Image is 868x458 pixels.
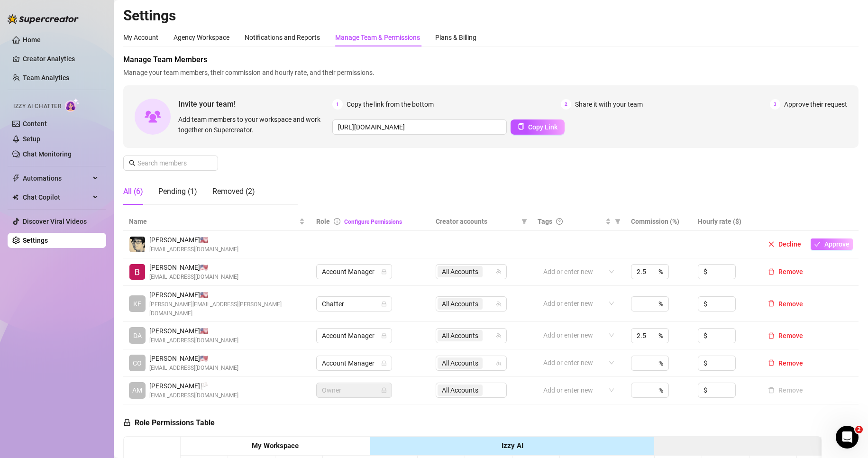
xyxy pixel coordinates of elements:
span: [PERSON_NAME] 🇺🇸 [149,326,238,336]
strong: My Workspace [252,441,299,450]
span: Account Manager [322,356,386,370]
button: Remove [764,298,807,310]
span: team [496,333,502,339]
span: question-circle [556,218,563,225]
div: All (6) [123,186,143,197]
div: My Account [123,32,158,43]
span: [PERSON_NAME] 🇺🇸 [149,262,238,273]
div: Pending (1) [158,186,197,197]
span: [EMAIL_ADDRESS][DOMAIN_NAME] [149,336,238,345]
h5: Role Permissions Table [123,417,215,429]
span: Izzy AI Chatter [13,102,61,111]
span: All Accounts [438,357,483,369]
span: Role [316,218,330,225]
span: AM [132,385,142,395]
span: Automations [23,171,90,186]
span: delete [768,332,775,339]
img: AI Chatter [65,98,80,112]
img: Ryan [129,264,145,280]
span: 2 [561,99,571,110]
span: Owner [322,383,386,397]
iframe: Intercom live chat [836,426,859,449]
span: Remove [778,332,803,339]
th: Commission (%) [625,212,692,231]
span: [PERSON_NAME] 🏳️ [149,381,238,391]
span: Decline [778,240,801,248]
span: CO [133,358,142,368]
span: KE [133,299,141,309]
span: Remove [778,359,803,367]
span: delete [768,268,775,275]
span: Add team members to your workspace and work together on Supercreator. [178,114,329,135]
span: copy [518,123,524,130]
img: logo-BBDzfeDw.svg [8,14,79,24]
span: Manage your team members, their commission and hourly rate, and their permissions. [123,67,859,78]
strong: Izzy AI [502,441,523,450]
a: Setup [23,135,40,143]
a: Configure Permissions [344,219,402,225]
span: Approve their request [784,99,847,110]
span: All Accounts [438,266,483,277]
span: lock [123,419,131,426]
span: [EMAIL_ADDRESS][DOMAIN_NAME] [149,245,238,254]
span: lock [381,387,387,393]
span: [EMAIL_ADDRESS][DOMAIN_NAME] [149,273,238,282]
span: Name [129,216,297,227]
span: lock [381,360,387,366]
span: DA [133,330,142,341]
span: delete [768,359,775,366]
button: Remove [764,266,807,277]
span: lock [381,269,387,275]
div: Plans & Billing [435,32,476,43]
span: [PERSON_NAME][EMAIL_ADDRESS][PERSON_NAME][DOMAIN_NAME] [149,300,305,318]
a: Discover Viral Videos [23,218,87,225]
span: All Accounts [438,298,483,310]
span: [EMAIL_ADDRESS][DOMAIN_NAME] [149,364,238,373]
span: Remove [778,300,803,308]
span: All Accounts [438,330,483,341]
span: 3 [770,99,780,110]
div: Notifications and Reports [245,32,320,43]
h2: Settings [123,7,859,25]
span: [PERSON_NAME] 🇺🇸 [149,290,305,300]
th: Name [123,212,311,231]
span: team [496,360,502,366]
span: filter [615,219,621,224]
span: Copy the link from the bottom [347,99,434,110]
span: check [814,241,821,247]
span: filter [521,219,527,224]
span: filter [520,214,529,229]
span: Account Manager [322,329,386,343]
span: Approve [824,240,850,248]
span: Creator accounts [436,216,518,227]
span: All Accounts [442,358,478,368]
a: Creator Analytics [23,51,99,66]
button: Remove [764,385,807,396]
button: Approve [811,238,853,250]
span: Manage Team Members [123,54,859,65]
button: Copy Link [511,119,565,135]
a: Team Analytics [23,74,69,82]
span: info-circle [334,218,340,225]
span: thunderbolt [12,174,20,182]
a: Settings [23,237,48,244]
span: Invite your team! [178,98,332,110]
span: All Accounts [442,330,478,341]
span: Copy Link [528,123,557,131]
button: Remove [764,330,807,341]
th: Hourly rate ($) [692,212,758,231]
div: Manage Team & Permissions [335,32,420,43]
span: lock [381,301,387,307]
img: Chat Copilot [12,194,18,201]
span: team [496,301,502,307]
span: [EMAIL_ADDRESS][DOMAIN_NAME] [149,391,238,400]
span: Account Manager [322,265,386,279]
span: Chat Copilot [23,190,90,205]
a: Home [23,36,41,44]
span: filter [613,214,622,229]
img: Alexander Delacruz [129,237,145,252]
button: Decline [764,238,805,250]
span: All Accounts [442,266,478,277]
span: team [496,269,502,275]
div: Agency Workspace [174,32,229,43]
